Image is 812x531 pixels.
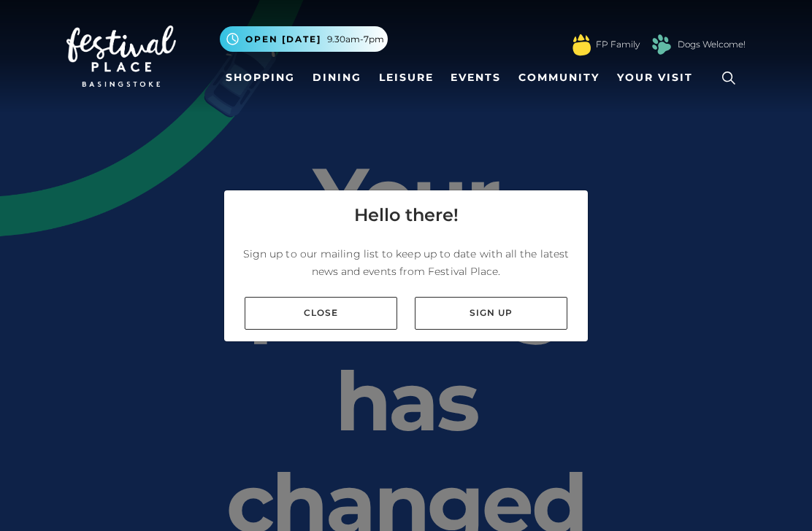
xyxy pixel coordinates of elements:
[220,64,301,91] a: Shopping
[220,26,388,52] button: Open [DATE] 9.30am-7pm
[596,38,640,51] a: FP Family
[245,33,321,46] span: Open [DATE]
[513,64,605,91] a: Community
[245,297,397,330] a: Close
[678,38,746,51] a: Dogs Welcome!
[354,202,459,228] h4: Hello there!
[611,64,706,91] a: Your Visit
[66,26,176,87] img: Festival Place Logo
[445,64,507,91] a: Events
[617,70,693,85] span: Your Visit
[236,245,576,280] p: Sign up to our mailing list to keep up to date with all the latest news and events from Festival ...
[415,297,567,330] a: Sign up
[373,64,440,91] a: Leisure
[327,33,384,46] span: 9.30am-7pm
[307,64,367,91] a: Dining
